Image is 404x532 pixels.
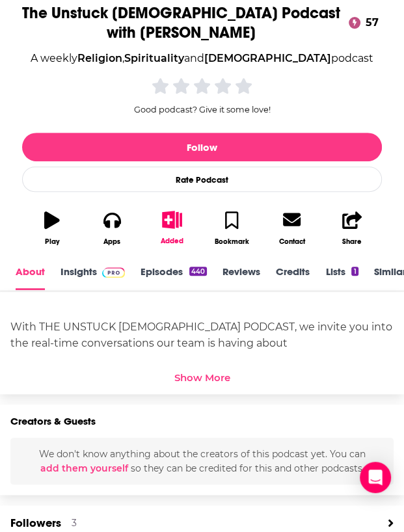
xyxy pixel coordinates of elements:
[351,267,358,276] div: 1
[77,52,122,64] a: Religion
[347,15,384,31] a: 57
[22,202,82,254] button: Play
[184,52,204,64] span: and
[322,202,382,254] button: Share
[189,267,207,276] div: 440
[82,202,142,254] button: Apps
[22,166,382,192] div: Rate Podcast
[202,202,262,254] button: Bookmark
[388,516,394,530] a: View All
[10,415,96,427] h2: Creators & Guests
[10,516,61,530] span: Followers
[142,202,202,253] button: Added
[105,77,300,114] div: Good podcast? Give it some love!
[39,448,366,474] span: We don't know anything about the creators of this podcast yet . You can so they can be credited f...
[215,237,249,246] div: Bookmark
[31,50,373,67] div: A weekly podcast
[353,15,384,31] span: 57
[161,237,183,245] div: Added
[61,265,125,290] a: InsightsPodchaser Pro
[222,265,260,290] a: Reviews
[16,265,45,290] a: About
[325,265,358,290] a: Lists1
[124,52,184,64] a: Spirituality
[279,237,305,246] div: Contact
[134,105,271,114] span: Good podcast? Give it some love!
[262,202,322,254] a: Contact
[122,52,124,64] span: ,
[360,462,391,493] div: Open Intercom Messenger
[72,517,77,529] div: 3
[141,265,207,290] a: Episodes440
[40,463,128,473] button: add them yourself
[45,237,60,246] div: Play
[276,265,310,290] a: Credits
[102,267,125,278] img: Podchaser Pro
[342,237,362,246] div: Share
[103,237,120,246] div: Apps
[204,52,331,64] a: [DEMOGRAPHIC_DATA]
[22,133,382,161] button: Follow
